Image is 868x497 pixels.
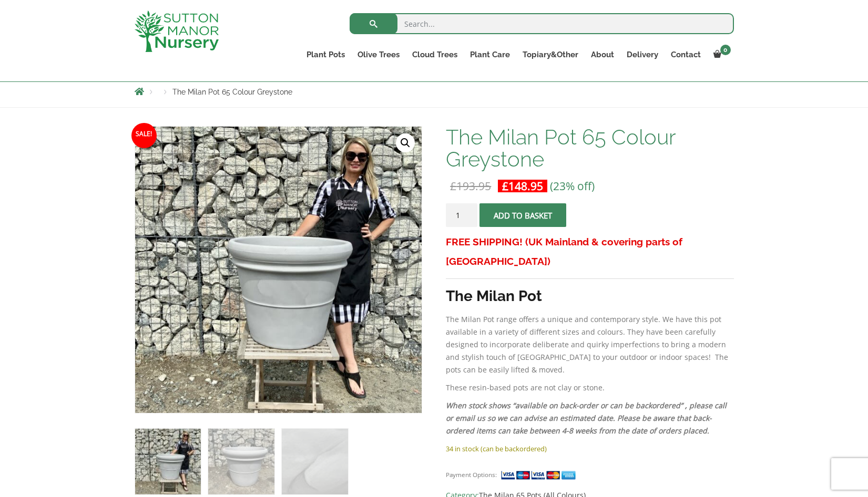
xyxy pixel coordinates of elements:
a: Cloud Trees [406,47,464,62]
span: £ [502,179,508,193]
bdi: 148.95 [502,179,543,193]
span: (23% off) [550,179,595,193]
a: View full-screen image gallery [396,133,415,152]
img: payment supported [501,470,579,481]
span: 0 [720,45,731,55]
h1: The Milan Pot 65 Colour Greystone [446,126,733,170]
button: Add to basket [479,203,566,227]
a: Topiary&Other [516,47,585,62]
span: £ [450,179,456,193]
img: The Milan Pot 65 Colour Greystone [135,429,201,494]
strong: The Milan Pot [446,287,542,305]
nav: Breadcrumbs [135,87,734,96]
span: The Milan Pot 65 Colour Greystone [172,88,292,96]
input: Product quantity [446,203,477,227]
span: Sale! [131,123,157,148]
input: Search... [350,13,734,34]
a: 0 [707,47,734,62]
a: About [585,47,620,62]
a: Plant Pots [300,47,351,62]
h3: FREE SHIPPING! (UK Mainland & covering parts of [GEOGRAPHIC_DATA]) [446,232,733,271]
a: Delivery [620,47,665,62]
p: These resin-based pots are not clay or stone. [446,381,733,394]
small: Payment Options: [446,471,497,479]
p: The Milan Pot range offers a unique and contemporary style. We have this pot available in a varie... [446,313,733,376]
bdi: 193.95 [450,179,491,193]
img: The Milan Pot 65 Colour Greystone - Image 2 [208,429,274,494]
img: logo [135,11,219,52]
p: 34 in stock (can be backordered) [446,442,733,455]
img: The Milan Pot 65 Colour Greystone - Image 3 [282,429,348,494]
em: When stock shows “available on back-order or can be backordered” , please call or email us so we ... [446,400,727,436]
a: Contact [665,47,707,62]
a: Olive Trees [351,47,406,62]
a: Plant Care [464,47,516,62]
